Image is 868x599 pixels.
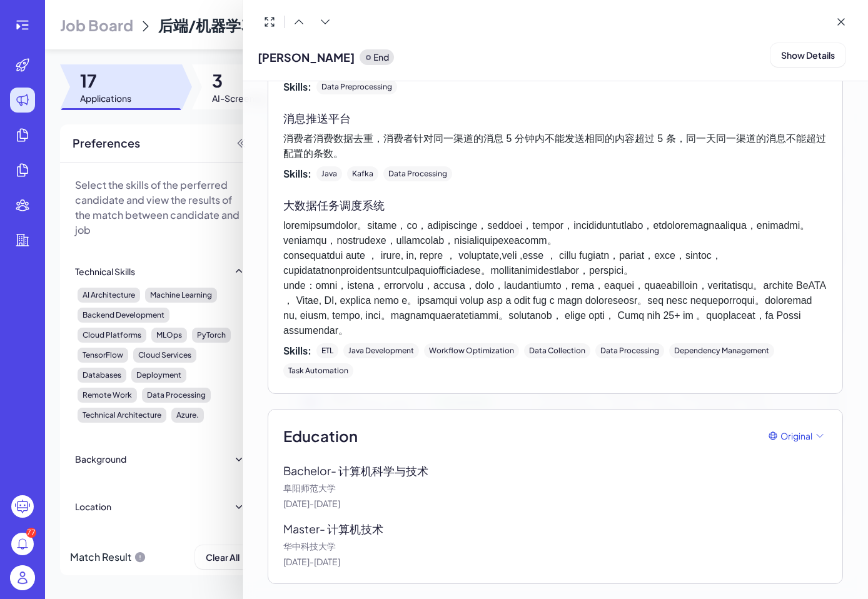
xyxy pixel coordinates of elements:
[669,343,774,358] div: Dependency Management
[283,497,827,510] p: [DATE] - [DATE]
[316,79,397,94] div: Data Preprocessing
[283,481,827,495] p: 阜阳师范大学
[283,131,827,161] p: 消费者消费数据去重，消费者针对同一渠道的消息 5 分钟内不能发送相同的内容超过 5 条，同一天同一渠道的消息不能超过配置的条数。
[316,166,342,181] div: Java
[595,343,664,358] div: Data Processing
[343,343,419,358] div: Java Development
[283,462,447,479] p: Bachelor - 计算机科学与技术
[347,166,378,181] div: Kafka
[316,343,338,358] div: ETL
[781,49,835,61] span: Show Details
[383,166,452,181] div: Data Processing
[283,166,311,181] span: Skills:
[770,43,845,67] button: Show Details
[780,430,812,443] span: Original
[283,79,311,94] span: Skills:
[283,343,311,358] span: Skills:
[283,218,827,338] p: loremipsumdolor。sitame，co，adipiscinge，seddoei，tempor，incididuntutlabo，etdoloremagnaaliqua，enimadm...
[283,520,402,537] p: Master - 计算机技术
[373,51,389,64] p: End
[283,363,353,378] div: Task Automation
[283,425,358,447] span: Education
[283,109,827,126] p: 消息推送平台
[283,196,827,213] p: 大数据任务调度系统
[283,555,827,568] p: [DATE] - [DATE]
[283,540,827,553] p: 华中科技大学
[258,49,355,66] span: [PERSON_NAME]
[424,343,519,358] div: Workflow Optimization
[524,343,590,358] div: Data Collection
